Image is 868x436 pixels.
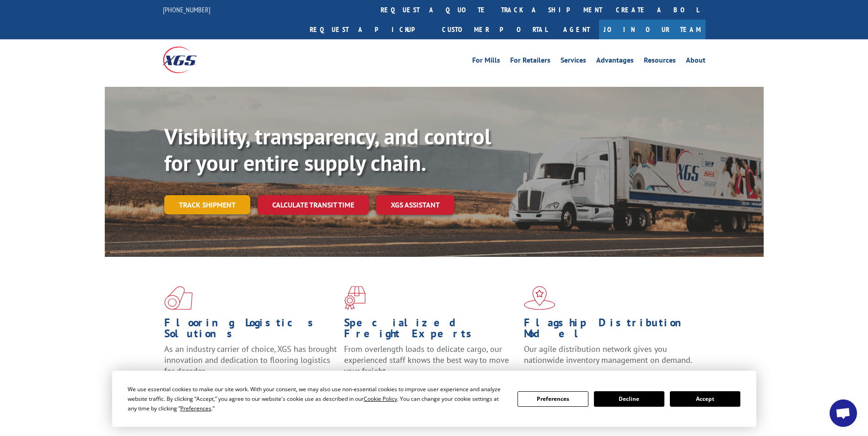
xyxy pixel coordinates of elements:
a: Calculate transit time [258,195,369,215]
a: XGS ASSISTANT [376,195,454,215]
span: Our agile distribution network gives you nationwide inventory management on demand. [524,344,692,365]
a: Advantages [596,57,634,67]
img: xgs-icon-flagship-distribution-model-red [524,286,555,310]
a: Request a pickup [303,20,435,39]
a: Customer Portal [435,20,554,39]
div: We use essential cookies to make our site work. With your consent, we may also use non-essential ... [128,384,507,413]
a: About [686,57,706,67]
h1: Flagship Distribution Model [524,317,697,344]
a: Join Our Team [599,20,706,39]
a: Agent [554,20,599,39]
span: Preferences [180,404,211,412]
a: Track shipment [164,195,250,214]
a: For Mills [472,57,500,67]
b: Visibility, transparency, and control for your entire supply chain. [164,122,491,177]
a: Resources [644,57,676,67]
div: Cookie Consent Prompt [112,371,756,427]
a: [PHONE_NUMBER] [163,5,210,14]
div: Open chat [830,399,857,427]
button: Preferences [518,391,588,407]
button: Decline [594,391,664,407]
button: Accept [670,391,740,407]
h1: Flooring Logistics Solutions [164,317,337,344]
h1: Specialized Freight Experts [344,317,517,344]
p: From overlength loads to delicate cargo, our experienced staff knows the best way to move your fr... [344,344,517,384]
a: For Retailers [510,57,550,67]
img: xgs-icon-focused-on-flooring-red [344,286,366,310]
span: Cookie Policy [364,395,397,403]
img: xgs-icon-total-supply-chain-intelligence-red [164,286,193,310]
span: As an industry carrier of choice, XGS has brought innovation and dedication to flooring logistics... [164,344,337,376]
a: Services [561,57,586,67]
